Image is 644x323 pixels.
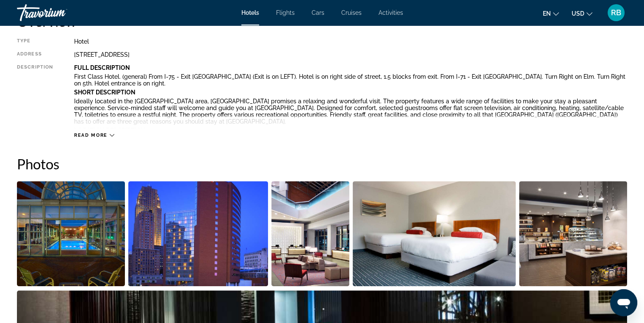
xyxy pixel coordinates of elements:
[610,289,637,316] iframe: Button to launch messaging window
[611,8,621,17] span: RB
[276,9,295,16] a: Flights
[74,98,627,125] p: Ideally located in the [GEOGRAPHIC_DATA] area, [GEOGRAPHIC_DATA] promises a relaxing and wonderfu...
[17,38,53,45] div: Type
[17,155,627,172] h2: Photos
[17,2,102,24] a: Travorium
[74,89,135,96] b: Short Description
[572,10,584,17] span: USD
[17,181,125,287] button: Open full-screen image slider
[128,181,268,287] button: Open full-screen image slider
[353,181,516,287] button: Open full-screen image slider
[572,7,592,19] button: Change currency
[74,73,627,87] p: First Class Hotel. (general) From I-75 - Exit [GEOGRAPHIC_DATA] (Exit is on LEFT). Hotel is on ri...
[241,9,259,16] a: Hotels
[605,4,627,22] button: User Menu
[74,132,114,138] button: Read more
[17,51,53,58] div: Address
[312,9,324,16] a: Cars
[74,133,108,138] span: Read more
[379,9,403,16] a: Activities
[519,181,627,287] button: Open full-screen image slider
[543,10,551,17] span: en
[341,9,362,16] a: Cruises
[543,7,559,19] button: Change language
[74,51,627,58] div: [STREET_ADDRESS]
[74,38,627,45] div: Hotel
[17,64,53,128] div: Description
[74,64,130,71] b: Full Description
[271,181,350,287] button: Open full-screen image slider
